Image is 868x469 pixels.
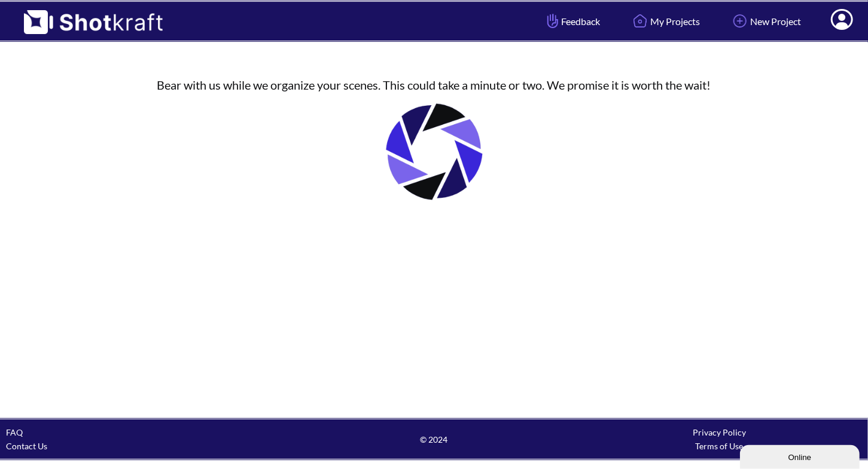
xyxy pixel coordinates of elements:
[6,441,47,451] a: Contact Us
[544,11,561,31] img: Hand Icon
[544,14,600,28] span: Feedback
[630,11,650,31] img: Home Icon
[374,92,494,211] img: Loading..
[577,439,862,453] div: Terms of Use
[740,443,862,469] iframe: chat widget
[730,11,750,31] img: Add Icon
[577,425,862,439] div: Privacy Policy
[621,5,709,37] a: My Projects
[291,433,577,446] span: © 2024
[6,427,23,437] a: FAQ
[721,5,810,37] a: New Project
